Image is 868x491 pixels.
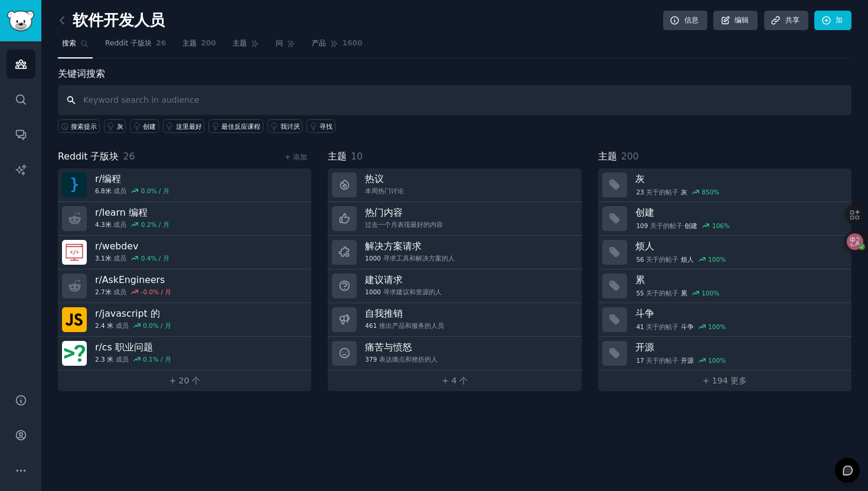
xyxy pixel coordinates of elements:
[635,173,645,184] font: 灰
[636,222,648,230] span: 109
[95,322,113,329] font: 2.4 米
[701,289,719,297] div: 100 %
[312,39,326,47] font: 产品
[58,34,93,58] a: 搜索
[646,290,678,297] font: 关于的帖子
[365,221,443,228] font: 过去一个月表现最好的内容
[328,151,347,162] font: 主题
[123,151,135,162] span: 26
[178,34,220,58] a: 主题200
[365,274,403,285] font: 建议请求
[379,322,444,329] font: 推出产品和服务的人员
[681,256,694,263] font: 烦人
[764,11,808,31] a: 共享
[365,207,403,218] font: 热门内容
[342,38,363,49] span: 1600
[681,357,694,364] font: 开源
[328,370,581,391] a: + 4 个
[95,356,113,363] font: 2.3 米
[646,357,678,364] font: 关于的帖子
[701,188,719,196] div: 850 %
[276,39,283,47] font: 问
[635,274,645,285] font: 累
[646,188,678,196] font: 关于的帖子
[169,376,200,385] font: + 20 个
[328,236,581,269] a: 解决方案请求1000寻求工具和解决方案的人
[703,376,747,385] font: + 194 更多
[101,34,170,58] a: Reddit 子版块26
[58,370,311,391] a: + 20 个
[598,168,851,202] a: 灰23关于的帖子灰850%
[208,119,263,133] a: 最佳反应课程
[814,11,851,31] a: 加
[442,376,468,385] font: + 4 个
[598,337,851,370] a: 开源17关于的帖子开源100%
[365,173,384,184] font: 热议
[141,187,169,194] font: 0.0% / 月
[73,11,165,29] font: 软件开发人员
[58,303,311,337] a: r/javascript 的2.4 米成员0.0% / 月
[58,337,311,370] a: r/cs 职业问题2.3 米成员0.1% / 月
[95,187,112,194] font: 6.8米
[636,323,644,331] span: 41
[58,68,105,79] font: 关键词搜索
[636,356,644,365] span: 17
[708,356,726,365] div: 100 %
[365,321,377,330] span: 461
[58,236,311,269] a: r/webdev3.1米成员0.4% / 月
[383,255,455,262] font: 寻求工具和解决方案的人
[58,168,311,202] a: r/编程6.8米成员0.0% / 月
[113,221,126,228] font: 成员
[365,254,381,262] span: 1000
[635,207,654,218] font: 创建
[163,119,205,133] a: 这里最好
[708,255,726,264] div: 100 %
[95,342,153,353] font: r/cs 职业问题
[635,308,654,319] font: 斗争
[143,356,171,363] font: 0.1% / 月
[229,34,263,58] a: 主题
[113,187,126,194] font: 成员
[306,119,335,133] a: 寻找
[650,222,683,229] font: 关于的帖子
[636,255,644,264] span: 56
[308,34,367,58] a: 产品1600
[176,123,202,130] font: 这里最好
[156,38,166,49] span: 26
[785,16,800,24] font: 共享
[62,240,87,265] img: webdev
[712,222,730,230] div: 106 %
[636,289,644,297] span: 55
[735,16,749,24] font: 编辑
[836,16,843,24] font: 加
[233,39,247,47] font: 主题
[319,123,332,130] font: 寻找
[365,308,403,319] font: 自我推销
[267,119,303,133] a: 我讨厌
[663,11,707,31] a: 信息
[598,303,851,337] a: 斗争41关于的帖子斗争100%
[141,221,169,228] font: 0.2% / 月
[58,269,311,303] a: r/AskEngineers2.7米成员-0.0% / 月
[635,240,654,252] font: 烦人
[104,119,126,133] a: 灰
[62,39,76,47] font: 搜索
[635,342,654,353] font: 开源
[383,288,442,295] font: 寻求建议和资源的人
[598,269,851,303] a: 累55关于的帖子累100%
[143,322,171,329] font: 0.0% / 月
[143,123,156,130] font: 创建
[365,342,412,353] font: 痛苦与愤怒
[201,38,216,49] span: 200
[62,307,87,332] img: javascript
[328,303,581,337] a: 自我推销461推出产品和服务的人员
[71,123,97,130] font: 搜索提示
[365,240,422,252] font: 解决方案请求
[681,290,687,297] font: 累
[285,153,307,161] a: + 添加
[646,323,678,330] font: 关于的帖子
[95,240,169,252] h3: r/ webdev
[141,255,169,262] font: 0.4% / 月
[280,123,300,130] font: 我讨厌
[58,119,100,133] button: 搜索提示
